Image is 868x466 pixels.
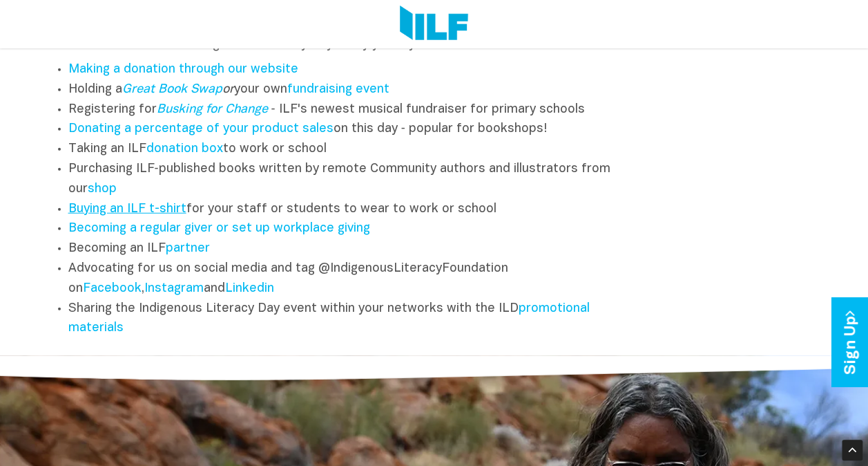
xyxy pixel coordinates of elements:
[68,120,626,140] li: on this day ‑ popular for bookshops!
[842,440,862,460] div: Scroll Back to Top
[287,84,389,95] a: fundraising event
[83,283,142,295] a: Facebook
[400,6,468,43] img: Logo
[68,200,626,220] li: for your staff or students to wear to work or school
[157,104,268,115] a: Busking for Change
[68,239,626,259] li: Becoming an ILF
[144,283,204,295] a: Instagram
[68,160,626,200] li: Purchasing ILF‑published books written by remote Community authors and illustrators from our
[122,84,234,95] em: or
[68,100,626,120] li: Registering for ‑ ILF's newest musical fundraiser for primary schools
[88,183,117,195] a: shop
[122,84,222,95] a: Great Book Swap
[146,143,223,155] a: donation box
[68,123,334,135] a: Donating a percentage of your product sales
[166,243,210,254] a: partner
[68,223,370,234] a: Becoming a regular giver or set up workplace giving
[68,259,626,299] li: Advocating for us on social media and tag @IndigenousLiteracyFoundation on , and
[68,80,626,100] li: Holding a your own
[68,64,298,75] a: Making a donation through our website
[68,299,626,339] li: Sharing the Indigenous Literacy Day event within your networks with the ILD
[68,203,186,215] a: Buying an ILF t-shirt
[225,283,274,295] a: Linkedin
[68,140,626,160] li: Taking an ILF to work or school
